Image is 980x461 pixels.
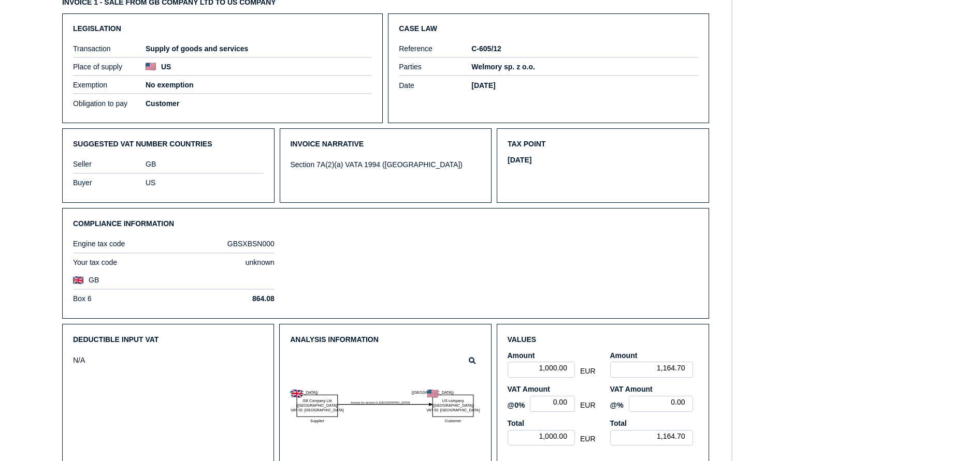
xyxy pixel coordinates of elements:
h5: C‑605/12 [471,44,698,53]
h3: Analysis information [290,335,480,344]
span: EUR [580,435,596,443]
label: Box 6 [73,294,171,303]
label: Parties [399,63,471,71]
label: Amount [508,351,596,360]
h5: No exemption [146,81,372,89]
div: N/A [73,356,146,364]
text: ([GEOGRAPHIC_DATA]) [432,403,474,407]
div: 0.00 [629,396,693,412]
div: 0.00 [530,396,575,412]
label: Date [399,81,471,90]
text: Supplier [310,418,324,423]
div: GBSXBSN000 [176,240,274,248]
text: VAT ID: [GEOGRAPHIC_DATA] [426,407,480,412]
label: VAT Amount [508,385,596,393]
h3: Case law [399,24,698,33]
div: 1,164.70 [610,430,693,446]
h5: Customer [146,99,372,108]
label: Total [508,419,596,427]
div: Section 7A(2)(a) VATA 1994 ([GEOGRAPHIC_DATA]) [291,160,481,169]
textpath: Invoice for service in [GEOGRAPHIC_DATA] [351,400,411,404]
h3: Invoice narrative [291,139,481,148]
label: @0% [508,401,525,409]
text: VAT ID: [GEOGRAPHIC_DATA] [291,407,344,412]
label: Reference [399,44,471,53]
text: ([GEOGRAPHIC_DATA]) [296,403,338,407]
h3: Values [508,335,698,344]
span: EUR [580,367,596,375]
div: 1,164.70 [610,362,693,378]
label: Seller [73,160,146,168]
text: Customer [445,418,462,423]
div: US [146,179,264,187]
div: GB [146,160,264,168]
h5: US [161,63,171,71]
h5: [DATE] [471,81,698,90]
img: us.png [146,63,156,70]
label: @% [610,401,624,409]
h5: Supply of goods and services [146,44,372,53]
h3: Tax point [508,139,698,148]
label: Exemption [73,81,146,89]
text: ([GEOGRAPHIC_DATA]) [276,390,318,394]
h3: Suggested VAT number countries [73,139,264,148]
label: GB [89,276,197,284]
label: Place of supply [73,63,146,71]
h5: [DATE] [508,156,531,164]
label: Amount [610,351,698,360]
div: 1,000.00 [508,362,575,378]
span: EUR [580,401,596,409]
div: 1,000.00 [508,430,575,446]
label: VAT Amount [610,385,698,393]
label: Your tax code [73,258,171,266]
h3: Deductible input VAT [73,335,263,344]
h3: Compliance information [73,219,698,228]
label: Transaction [73,44,146,53]
label: Engine tax code [73,240,171,248]
label: Obligation to pay [73,99,146,108]
text: ([GEOGRAPHIC_DATA]) [412,390,454,394]
div: unknown [176,258,274,266]
label: Buyer [73,179,146,187]
label: Total [610,419,698,427]
h3: Legislation [73,24,372,33]
text: US company [442,398,464,403]
img: gb.png [73,276,83,284]
text: GB Company Ltd [303,398,332,403]
h5: 864.08 [176,294,274,303]
h5: Welmory sp. z o.o. [471,63,698,71]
